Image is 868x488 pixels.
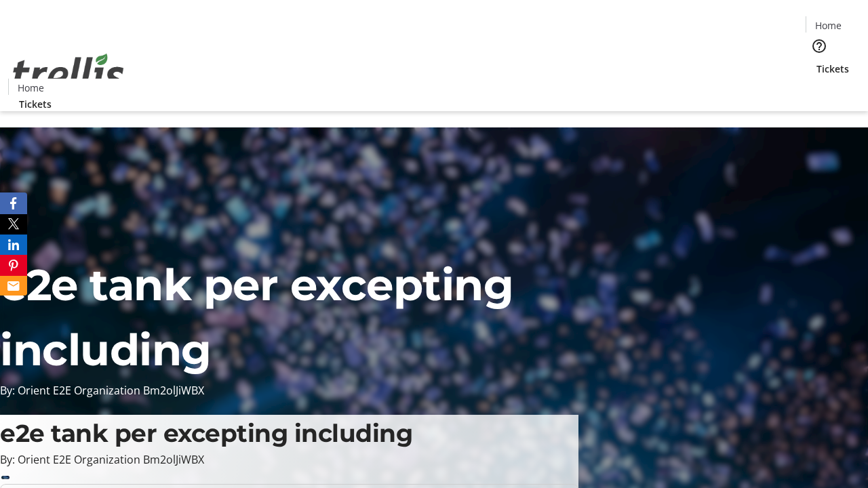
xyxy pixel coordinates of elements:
[815,18,842,33] span: Home
[806,76,833,103] button: Cart
[806,18,850,33] a: Home
[806,33,833,60] button: Help
[806,62,860,76] a: Tickets
[19,97,52,111] span: Tickets
[8,97,62,111] a: Tickets
[8,39,129,106] img: Orient E2E Organization Bm2olJiWBX's Logo
[9,81,52,95] a: Home
[816,62,849,76] span: Tickets
[18,81,44,95] span: Home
